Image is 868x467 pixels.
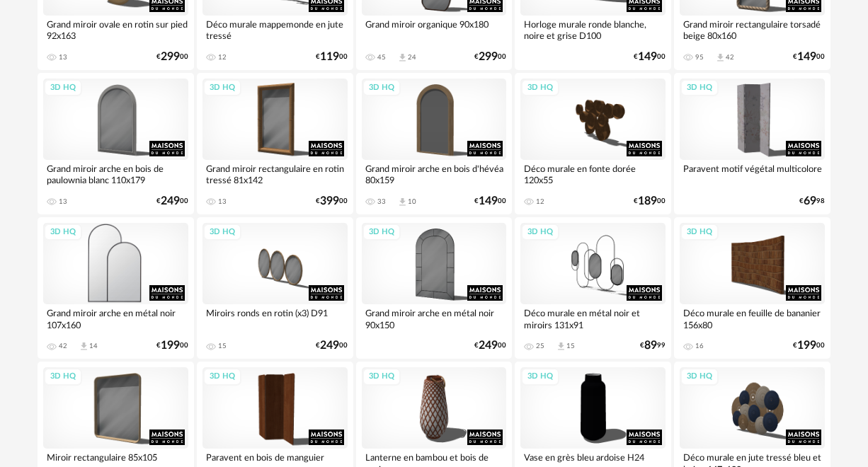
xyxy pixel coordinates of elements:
[316,341,348,350] div: € 00
[362,160,507,188] div: Grand miroir arche en bois d'hévéa 80x159
[680,304,825,333] div: Déco murale en feuille de bananier 156x80
[680,16,825,44] div: Grand miroir rectangulaire torsadé beige 80x160
[59,197,67,206] div: 13
[79,341,89,352] span: Download icon
[674,73,830,214] a: 3D HQ Paravent motif végétal multicolore €6998
[161,341,180,350] span: 199
[479,52,498,62] span: 299
[89,342,98,350] div: 14
[397,52,408,63] span: Download icon
[515,73,671,214] a: 3D HQ Déco murale en fonte dorée 120x55 12 €18900
[680,224,719,241] div: 3D HQ
[680,160,825,188] div: Paravent motif végétal multicolore
[556,341,566,352] span: Download icon
[202,16,348,44] div: Déco murale mappemonde en jute tressé
[156,341,188,350] div: € 00
[38,217,194,359] a: 3D HQ Grand miroir arche en métal noir 107x160 42 Download icon 14 €19900
[316,197,348,206] div: € 00
[680,368,719,386] div: 3D HQ
[804,197,816,206] span: 69
[43,16,188,44] div: Grand miroir ovale en rotin sur pied 92x163
[218,53,227,62] div: 12
[43,304,188,333] div: Grand miroir arche en métal noir 107x160
[59,342,67,350] div: 42
[474,341,506,350] div: € 00
[362,79,401,97] div: 3D HQ
[521,368,559,386] div: 3D HQ
[695,342,704,350] div: 16
[202,304,348,333] div: Miroirs ronds en rotin (x3) D91
[634,197,666,206] div: € 00
[474,52,506,62] div: € 00
[203,368,241,386] div: 3D HQ
[644,341,657,350] span: 89
[202,160,348,188] div: Grand miroir rectangulaire en rotin tressé 81x142
[726,53,734,62] div: 42
[44,224,82,241] div: 3D HQ
[680,79,719,97] div: 3D HQ
[408,53,416,62] div: 24
[59,53,67,62] div: 13
[638,52,657,62] span: 149
[793,341,825,350] div: € 00
[362,224,401,241] div: 3D HQ
[797,52,816,62] span: 149
[521,224,559,241] div: 3D HQ
[320,341,339,350] span: 249
[197,73,353,214] a: 3D HQ Grand miroir rectangulaire en rotin tressé 81x142 13 €39900
[362,368,401,386] div: 3D HQ
[479,341,498,350] span: 249
[695,53,704,62] div: 95
[521,79,559,97] div: 3D HQ
[161,52,180,62] span: 299
[566,342,575,350] div: 15
[161,197,180,206] span: 249
[520,304,666,333] div: Déco murale en métal noir et miroirs 131x91
[356,73,513,214] a: 3D HQ Grand miroir arche en bois d'hévéa 80x159 33 Download icon 10 €14900
[362,304,507,333] div: Grand miroir arche en métal noir 90x150
[320,197,339,206] span: 399
[44,368,82,386] div: 3D HQ
[520,16,666,44] div: Horloge murale ronde blanche, noire et grise D100
[203,224,241,241] div: 3D HQ
[520,160,666,188] div: Déco murale en fonte dorée 120x55
[638,197,657,206] span: 189
[203,79,241,97] div: 3D HQ
[536,342,544,350] div: 25
[397,197,408,207] span: Download icon
[479,197,498,206] span: 149
[356,217,513,359] a: 3D HQ Grand miroir arche en métal noir 90x150 €24900
[377,197,386,206] div: 33
[799,197,825,206] div: € 98
[640,341,666,350] div: € 99
[536,197,544,206] div: 12
[797,341,816,350] span: 199
[316,52,348,62] div: € 00
[156,197,188,206] div: € 00
[320,52,339,62] span: 119
[474,197,506,206] div: € 00
[44,79,82,97] div: 3D HQ
[377,53,386,62] div: 45
[515,217,671,359] a: 3D HQ Déco murale en métal noir et miroirs 131x91 25 Download icon 15 €8999
[715,52,726,63] span: Download icon
[634,52,666,62] div: € 00
[793,52,825,62] div: € 00
[218,197,227,206] div: 13
[674,217,830,359] a: 3D HQ Déco murale en feuille de bananier 156x80 16 €19900
[197,217,353,359] a: 3D HQ Miroirs ronds en rotin (x3) D91 15 €24900
[43,160,188,188] div: Grand miroir arche en bois de paulownia blanc 110x179
[156,52,188,62] div: € 00
[218,342,227,350] div: 15
[408,197,416,206] div: 10
[362,16,507,44] div: Grand miroir organique 90x180
[38,73,194,214] a: 3D HQ Grand miroir arche en bois de paulownia blanc 110x179 13 €24900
